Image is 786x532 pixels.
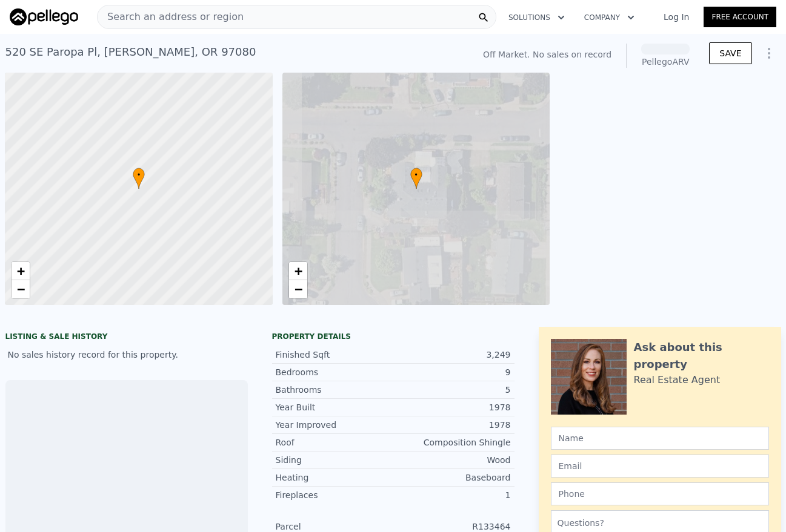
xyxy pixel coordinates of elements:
[641,56,690,68] div: Pellego ARV
[709,42,751,64] button: SAVE
[12,280,30,298] a: Zoom out
[757,41,781,65] button: Show Options
[276,384,393,396] div: Bathrooms
[393,349,511,361] div: 3,249
[575,7,644,28] button: Company
[393,366,511,378] div: 9
[5,44,256,61] div: 520 SE Paropa Pl , [PERSON_NAME] , OR 97080
[276,401,393,413] div: Year Built
[98,10,244,24] span: Search an address or region
[499,7,575,28] button: Solutions
[483,48,611,61] div: Off Market. No sales on record
[551,482,769,505] input: Phone
[704,7,776,27] a: Free Account
[276,366,393,378] div: Bedrooms
[5,344,248,366] div: No sales history record for this property.
[393,489,511,501] div: 1
[393,454,511,466] div: Wood
[12,262,30,280] a: Zoom in
[634,373,721,387] div: Real Estate Agent
[276,489,393,501] div: Fireplaces
[276,419,393,431] div: Year Improved
[10,8,78,25] img: Pellego
[5,332,248,344] div: LISTING & SALE HISTORY
[133,169,145,180] span: •
[393,419,511,431] div: 1978
[393,471,511,484] div: Baseboard
[272,332,515,341] div: Property details
[133,168,145,189] div: •
[276,436,393,448] div: Roof
[551,427,769,450] input: Name
[294,263,302,278] span: +
[551,455,769,478] input: Email
[17,281,25,297] span: −
[410,169,422,180] span: •
[649,11,704,23] a: Log In
[410,168,422,189] div: •
[634,339,769,373] div: Ask about this property
[393,436,511,448] div: Composition Shingle
[393,401,511,413] div: 1978
[393,384,511,396] div: 5
[17,263,25,278] span: +
[294,281,302,297] span: −
[289,280,307,298] a: Zoom out
[289,262,307,280] a: Zoom in
[276,471,393,484] div: Heating
[276,454,393,466] div: Siding
[276,349,393,361] div: Finished Sqft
